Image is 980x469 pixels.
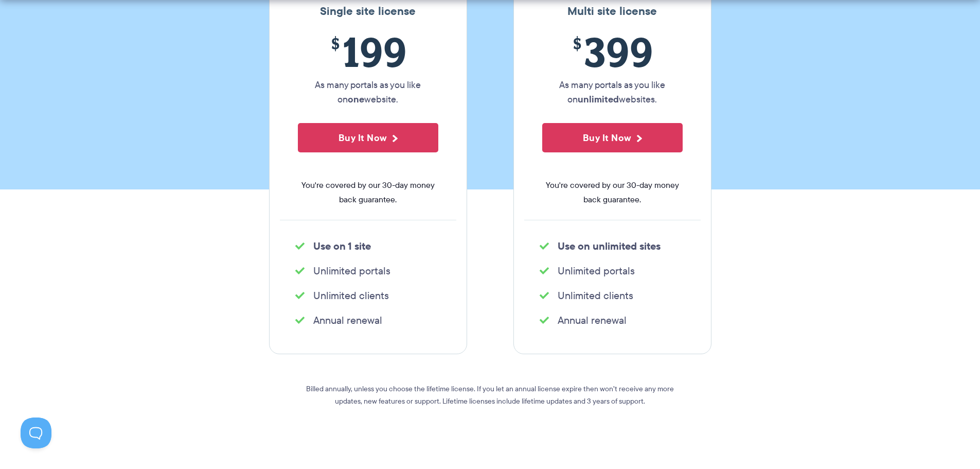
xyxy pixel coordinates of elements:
li: Unlimited clients [295,288,441,303]
span: You're covered by our 30-day money back guarantee. [298,178,438,207]
strong: one [348,92,364,106]
iframe: Toggle Customer Support [21,418,51,448]
p: As many portals as you like on websites. [542,78,683,107]
strong: unlimited [578,92,619,106]
button: Buy It Now [298,123,438,152]
p: Billed annually, unless you choose the lifetime license. If you let an annual license expire then... [305,383,675,407]
li: Annual renewal [540,313,685,327]
button: Buy It Now [542,123,683,152]
span: You're covered by our 30-day money back guarantee. [542,178,683,207]
h3: Multi site license [524,5,701,18]
span: 399 [542,28,683,75]
h3: Single site license [280,5,456,18]
strong: Use on 1 site [313,238,371,254]
p: As many portals as you like on website. [298,78,438,107]
li: Unlimited clients [540,288,685,303]
li: Unlimited portals [295,264,441,278]
li: Annual renewal [295,313,441,327]
li: Unlimited portals [540,264,685,278]
span: 199 [298,28,438,75]
strong: Use on unlimited sites [558,238,661,254]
